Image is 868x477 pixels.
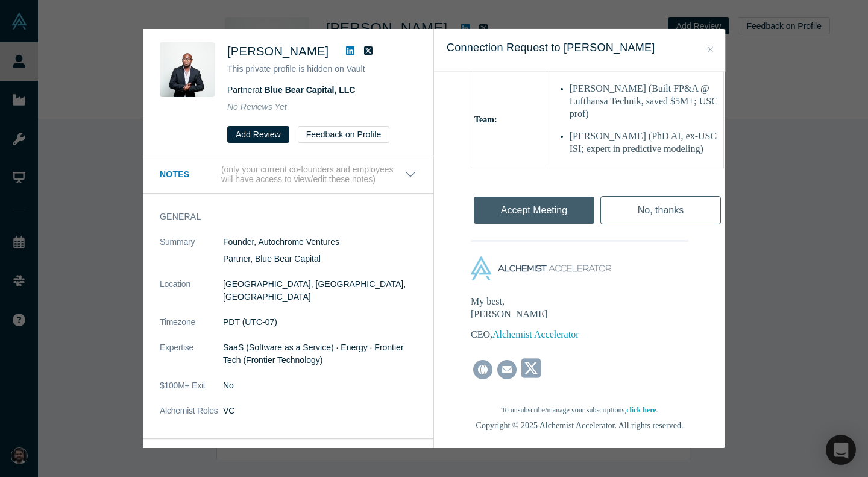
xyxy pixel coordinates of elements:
span: No Reviews Yet [227,102,287,112]
div: To unsubscribe/manage your subscriptions, . [462,404,697,417]
dt: Alchemist Roles [160,405,223,430]
span: [PERSON_NAME] [227,45,329,58]
img: mail-grey.png [497,360,517,379]
button: Close [704,43,717,57]
div: My best, [PERSON_NAME] [471,295,619,341]
p: Partner, Blue Bear Capital [223,253,417,265]
button: Add Review [227,126,289,143]
p: This private profile is hidden on Vault [227,63,417,75]
div: Copyright © 2025 Alchemist Accelerator. All rights reserved. [462,419,697,432]
p: CEO, [471,328,619,341]
img: twitter-grey.png [521,357,541,379]
dt: $100M+ Exit [160,379,223,405]
button: Feedback on Profile [298,126,390,143]
dt: Summary [160,236,223,278]
dt: Expertise [160,341,223,379]
p: [PERSON_NAME] (Built FP&A @ Lufthansa Technik, saved $5M+; USC prof) [570,82,720,120]
h3: Connection Request to [PERSON_NAME] [447,40,712,56]
h3: Notes [160,168,219,181]
a: Blue Bear Capital, LLC [265,85,356,95]
b: Team: [474,115,497,124]
dd: PDT (UTC-07) [223,316,417,329]
dd: No [223,379,417,392]
p: (only your current co-founders and employees will have access to view/edit these notes) [221,165,404,185]
p: [PERSON_NAME] (PhD AI, ex-USC ISI; expert in predictive modeling) [570,130,720,155]
button: Notes (only your current co-founders and employees will have access to view/edit these notes) [160,165,417,185]
p: Founder, Autochrome Ventures [223,236,417,248]
a: Alchemist Accelerator [492,329,579,340]
img: website-grey.png [473,360,492,379]
dt: Location [160,278,223,316]
h3: General [160,210,400,223]
dd: [GEOGRAPHIC_DATA], [GEOGRAPHIC_DATA], [GEOGRAPHIC_DATA] [223,278,417,303]
dd: VC [223,405,417,417]
span: Partner at [227,85,355,95]
dt: Timezone [160,316,223,341]
img: Vaughn Blake's Profile Image [160,42,215,97]
a: click here [626,406,656,414]
span: SaaS (Software as a Service) · Energy · Frontier Tech (Frontier Technology) [223,343,404,365]
img: alchemist [471,256,611,280]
